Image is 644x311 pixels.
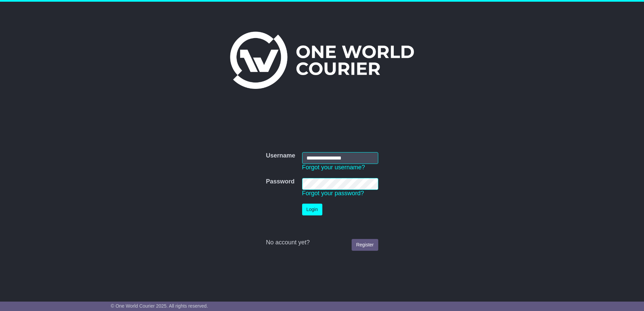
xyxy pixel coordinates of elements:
label: Password [266,178,294,185]
img: One World [230,32,414,89]
a: Register [352,239,378,251]
a: Forgot your username? [302,164,365,171]
span: © One World Courier 2025. All rights reserved. [111,303,208,309]
button: Login [302,204,322,215]
label: Username [266,152,295,160]
div: No account yet? [266,239,378,246]
a: Forgot your password? [302,190,364,197]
